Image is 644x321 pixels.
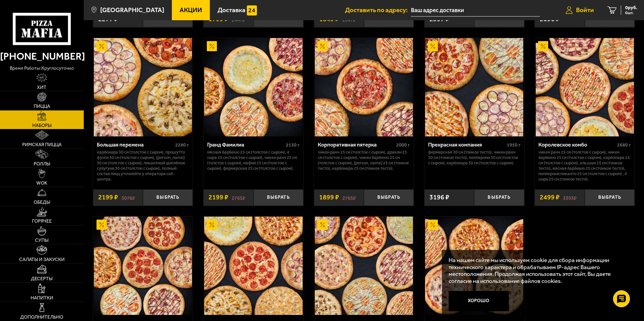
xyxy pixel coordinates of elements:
p: На нашем сайте мы используем cookie для сбора информации технического характера и обрабатываем IP... [449,257,624,285]
button: Выбрать [143,189,193,206]
span: Пицца [34,104,50,109]
span: Доставка [218,7,245,13]
span: Салаты и закуски [19,257,65,262]
span: 2680 г [617,142,631,148]
button: Выбрать [254,189,303,206]
span: 2199 ₽ [98,194,118,201]
a: АкционныйКорпоративный (8 пицц 30 см) [314,217,414,315]
span: [GEOGRAPHIC_DATA] [100,7,164,13]
span: Роллы [34,162,50,166]
span: 1899 ₽ [319,194,339,201]
span: 2096 ₽ [540,16,560,23]
button: Хорошо [449,291,509,311]
span: Хит [37,85,46,90]
img: Корпоративная пятерка [315,38,413,136]
span: Горячее [32,219,52,224]
span: Напитки [31,296,53,300]
img: Акционный [207,41,217,51]
img: Королевское комбо [536,38,634,136]
span: Супы [35,238,48,243]
div: Прекрасная компания [428,141,505,148]
s: 3393 ₽ [563,194,576,201]
img: Офисный (7 пицц 30 см) [204,217,302,315]
a: АкционныйГранд Фамилиа [203,38,303,136]
div: Большая перемена [97,141,174,148]
input: Ваш адрес доставки [411,4,540,17]
span: 2397 ₽ [429,16,449,23]
img: Акционный [317,41,328,51]
img: Акционный [207,220,217,230]
s: 3076 ₽ [121,194,135,201]
span: 3196 ₽ [429,194,449,201]
span: Доставить по адресу: [345,7,411,13]
img: Прекрасная компания [425,38,523,136]
a: АкционныйОфисный (7 пицц 30 см) [203,217,303,315]
img: Акционный [428,41,438,51]
a: АкционныйКоролевское комбо [535,38,635,136]
span: 0 шт. [625,11,637,15]
span: Наборы [32,123,51,128]
span: 2000 г [396,142,410,148]
s: 2765 ₽ [232,194,245,201]
img: Акционный [428,220,438,230]
span: 2499 ₽ [540,194,560,201]
span: Римская пицца [22,142,62,147]
p: Мясная Барбекю 25 см (толстое с сыром), 4 сыра 25 см (толстое с сыром), Чикен Ранч 25 см (толстое... [207,150,300,171]
span: 1849 ₽ [319,16,339,23]
img: Большая перемена [94,38,192,136]
a: АкционныйСлавные парни [424,217,524,315]
img: Акционный [97,220,107,230]
img: Акционный [538,41,548,51]
span: Обеды [34,200,50,205]
button: Выбрать [474,189,524,206]
span: 2280 г [175,142,189,148]
p: Фермерская 30 см (тонкое тесто), Чикен Ранч 30 см (тонкое тесто), Пепперони 30 см (толстое с сыро... [428,150,521,166]
a: АкционныйБольшая перемена [93,38,193,136]
span: Десерты [31,277,52,281]
img: Гранд Фамилиа [204,38,302,136]
button: Выбрать [364,189,414,206]
a: АкционныйПрекрасная компания [424,38,524,136]
s: 2047 ₽ [342,16,356,23]
span: Войти [576,7,594,13]
img: Акционный [97,41,107,51]
img: 15daf4d41897b9f0e9f617042186c801.svg [247,5,257,15]
a: АкционныйПраздничный (7 пицц 25 см) [93,217,193,315]
p: Карбонара 30 см (толстое с сыром), Прошутто Фунги 30 см (толстое с сыром), [PERSON_NAME] 30 см (т... [97,150,189,182]
span: 2199 ₽ [209,194,228,201]
div: Корпоративная пятерка [318,141,395,148]
s: 2447 ₽ [232,16,245,23]
span: 2277 ₽ [98,16,118,23]
img: Корпоративный (8 пицц 30 см) [315,217,413,315]
span: 1799 ₽ [209,16,228,23]
s: 2765 ₽ [342,194,356,201]
img: Праздничный (7 пицц 25 см) [94,217,192,315]
img: Славные парни [425,217,523,315]
span: Дополнительно [20,315,63,320]
a: АкционныйКорпоративная пятерка [314,38,414,136]
span: Акции [180,7,202,13]
img: Акционный [317,220,328,230]
span: 2130 г [286,142,300,148]
span: WOK [36,181,47,186]
p: Чикен Ранч 25 см (толстое с сыром), Чикен Барбекю 25 см (толстое с сыром), Карбонара 25 см (толст... [538,150,631,182]
span: 0 руб. [625,5,637,10]
button: Выбрать [585,189,635,206]
p: Чикен Ранч 25 см (толстое с сыром), Дракон 25 см (толстое с сыром), Чикен Барбекю 25 см (толстое ... [318,150,410,171]
span: 1950 г [507,142,521,148]
div: Гранд Фамилиа [207,141,284,148]
div: Королевское комбо [538,141,615,148]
